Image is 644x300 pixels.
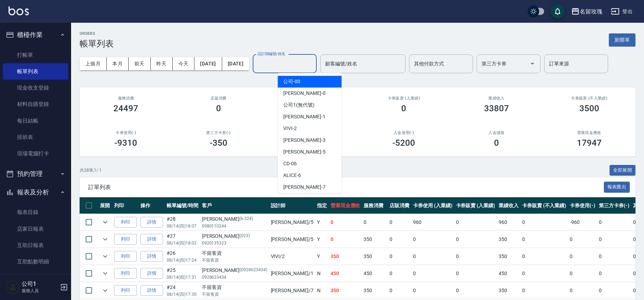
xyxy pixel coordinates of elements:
td: 0 [388,265,411,282]
p: 共 28 筆, 1 / 1 [80,167,102,173]
button: 列印 [114,251,137,262]
th: 展開 [98,197,112,214]
p: (k-324) [240,215,253,223]
div: [PERSON_NAME] [202,215,267,223]
button: expand row [100,217,111,227]
h3: 17947 [577,138,602,148]
label: 設計師編號/姓名 [258,51,285,57]
td: 350 [497,231,520,248]
span: [PERSON_NAME] -1 [283,113,325,120]
td: 450 [329,265,362,282]
h2: 入金使用(-) [366,130,442,135]
a: 店家日報表 [3,221,68,237]
h2: 卡券販賣 (入業績) [366,96,442,101]
td: 0 [454,231,497,248]
button: 列印 [114,217,137,228]
td: 0 [568,282,597,299]
button: [DATE] [194,57,222,70]
p: 不留客資 [202,257,267,263]
h3: 0 [216,103,221,113]
td: 0 [568,248,597,265]
span: [PERSON_NAME] -7 [283,183,325,191]
td: [PERSON_NAME] /7 [269,282,315,299]
p: 08/14 (四) 18:07 [167,223,198,229]
h2: ORDERS [80,31,114,36]
h3: 24497 [113,103,138,113]
td: 0 [329,231,362,248]
button: 列印 [114,268,137,279]
td: 0 [568,231,597,248]
td: #26 [165,248,200,265]
span: VIVI -2 [283,125,297,132]
td: 0 [454,282,497,299]
a: 詳情 [140,268,163,279]
h5: 公司1 [22,280,58,288]
img: Logo [9,6,29,15]
td: 450 [362,265,388,282]
div: [PERSON_NAME] [202,232,267,240]
p: (0928623434) [240,267,267,274]
h2: 入金儲值 [459,130,535,135]
td: 0 [362,214,388,231]
td: 0 [329,214,362,231]
td: 0 [597,248,631,265]
a: 報表匯出 [604,183,630,190]
button: 上個月 [80,57,107,70]
span: ALICE -6 [283,172,301,179]
h3: -9310 [114,138,137,148]
a: 現金收支登錄 [3,80,68,96]
p: (023) [240,232,250,240]
button: 全部展開 [610,165,636,176]
div: 不留客資 [202,284,267,291]
td: 0 [597,214,631,231]
button: save [551,4,565,18]
button: expand row [100,268,111,279]
td: 960 [497,214,520,231]
td: #27 [165,231,200,248]
h3: -350 [210,138,227,148]
td: 0 [597,282,631,299]
a: 設計師日報表 [3,270,68,286]
td: 0 [568,265,597,282]
th: 卡券販賣 (不入業績) [520,197,568,214]
a: 詳情 [140,217,163,228]
a: 新開單 [609,36,635,43]
td: 350 [362,282,388,299]
button: [DATE] [222,57,249,70]
button: 名留玫瑰 [568,4,605,19]
a: 排班表 [3,129,68,145]
h2: 卡券使用(-) [88,130,164,135]
a: 詳情 [140,234,163,245]
button: 登出 [608,5,635,18]
button: 列印 [114,234,137,245]
div: [PERSON_NAME] [202,267,267,274]
a: 報表目錄 [3,204,68,220]
td: 350 [497,248,520,265]
p: 不留客資 [202,291,267,298]
button: 列印 [114,285,137,296]
td: N [315,265,329,282]
td: 350 [329,282,362,299]
td: [PERSON_NAME] /1 [269,265,315,282]
a: 現場電腦打卡 [3,145,68,162]
button: 櫃檯作業 [3,26,68,44]
p: 服務人員 [22,288,58,294]
h3: 帳單列表 [80,39,114,49]
th: 操作 [139,197,165,214]
td: 350 [362,231,388,248]
th: 營業現金應收 [329,197,362,214]
button: expand row [100,285,111,296]
span: 公司1 (無代號) [283,101,315,109]
td: #24 [165,282,200,299]
a: 帳單列表 [3,63,68,80]
th: 卡券販賣 (入業績) [454,197,497,214]
h2: 業績收入 [459,96,535,101]
td: 350 [497,282,520,299]
th: 列印 [112,197,139,214]
h2: 其他付款方式(-) [273,130,349,135]
td: #25 [165,265,200,282]
p: 08/14 (四) 17:24 [167,257,198,263]
td: -960 [568,214,597,231]
th: 服務消費 [362,197,388,214]
h3: 0 [401,103,406,113]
